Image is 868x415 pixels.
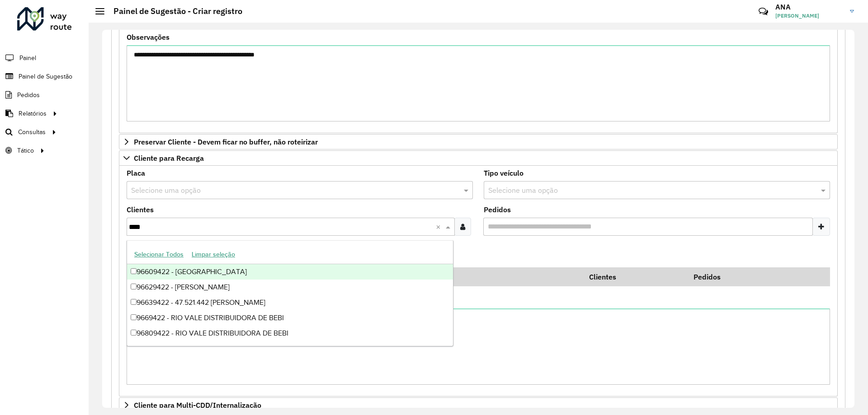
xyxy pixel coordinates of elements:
[119,134,838,149] a: Preservar Cliente - Devem ficar no buffer, não roteirizar
[346,267,583,286] th: Código Cliente
[104,6,242,16] h2: Painel de Sugestão - Criar registro
[19,72,72,81] span: Painel de Sugestão
[127,310,453,326] div: 9669422 - RIO VALE DISTRIBUIDORA DE BEBI
[119,150,838,166] a: Cliente para Recarga
[436,221,443,232] span: Clear all
[127,326,453,341] div: 96809422 - RIO VALE DISTRIBUIDORA DE BEBI
[775,12,843,20] span: [PERSON_NAME]
[127,168,145,178] label: Placa
[127,240,453,346] ng-dropdown-panel: Options list
[127,204,154,215] label: Clientes
[754,2,773,21] a: Contato Rápido
[17,90,40,100] span: Pedidos
[775,3,843,11] h3: ANA
[484,168,524,178] label: Tipo veículo
[17,146,34,155] span: Tático
[127,32,170,42] label: Observações
[19,109,47,118] span: Relatórios
[119,397,838,413] a: Cliente para Multi-CDD/Internalização
[119,166,838,397] div: Cliente para Recarga
[130,247,188,261] button: Selecionar Todos
[188,247,239,261] button: Limpar seleção
[134,154,204,162] span: Cliente para Recarga
[127,280,453,295] div: 96629422 - [PERSON_NAME]
[127,295,453,310] div: 96639422 - 47.521.442 [PERSON_NAME]
[583,267,687,286] th: Clientes
[18,127,46,137] span: Consultas
[134,138,318,145] span: Preservar Cliente - Devem ficar no buffer, não roteirizar
[687,267,792,286] th: Pedidos
[19,53,36,63] span: Painel
[127,264,453,280] div: 96609422 - [GEOGRAPHIC_DATA]
[134,401,261,409] span: Cliente para Multi-CDD/Internalização
[484,204,511,215] label: Pedidos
